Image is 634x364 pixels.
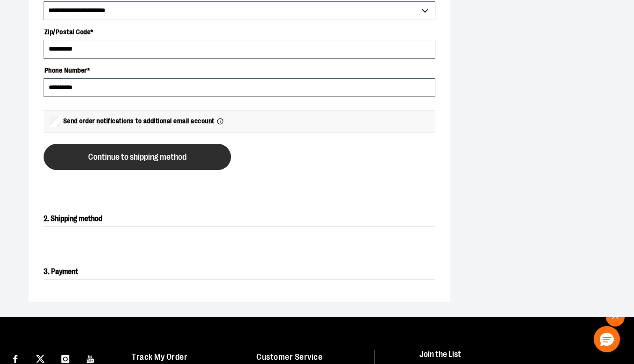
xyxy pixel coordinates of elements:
label: Phone Number * [44,62,435,78]
a: Customer Service [256,352,322,362]
h2: 2. Shipping method [44,211,435,227]
label: Zip/Postal Code * [44,24,435,40]
button: Continue to shipping method [44,144,231,170]
img: Twitter [36,355,45,363]
span: Send order notifications to additional email account [63,116,215,126]
input: Send order notifications to additional email account [49,116,60,127]
h2: 3. Payment [44,264,435,280]
a: Track My Order [132,352,187,362]
button: Hello, have a question? Let’s chat. [594,326,620,352]
span: Continue to shipping method [88,153,186,162]
button: Back To Top [606,308,625,327]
